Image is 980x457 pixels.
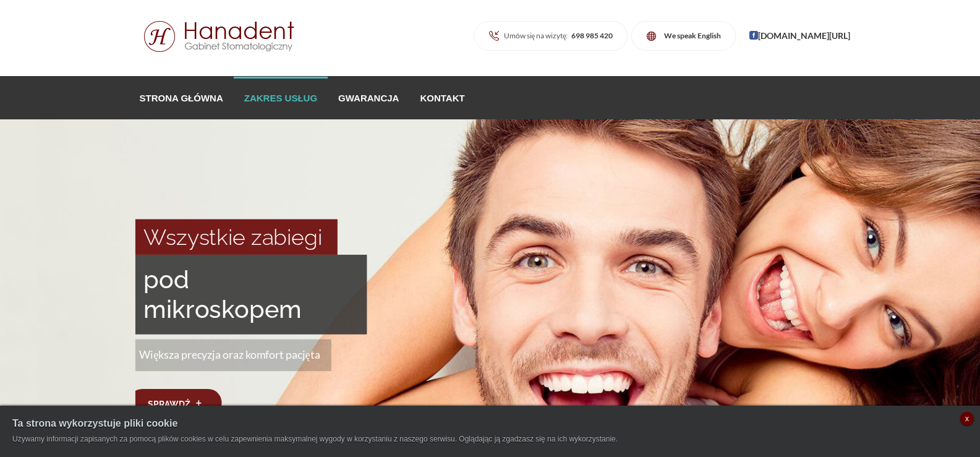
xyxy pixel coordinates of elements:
[328,77,409,119] a: Gwarancja
[664,31,721,40] strong: We speak English
[504,32,613,40] span: Umów się na wizytę:
[129,340,331,371] p: Większa precyzja oraz komfort pacjęta
[234,77,328,119] a: Zakres usług
[12,434,968,445] p: Używamy informacji zapisanych za pomocą plików cookies w celu zapewnienia maksymalnej wygody w ko...
[195,393,202,412] span: +
[129,255,367,335] p: pod mikroskopem
[129,77,234,119] a: Strona główna
[571,31,613,40] strong: 698 985 420
[749,31,850,41] a: [DOMAIN_NAME][URL]
[409,77,475,119] a: Kontakt
[129,21,310,52] img: Logo
[960,412,974,425] a: x
[12,418,968,429] h6: Ta strona wykorzystuje pliki cookie
[129,219,338,254] p: Wszystkie zabiegi
[568,31,613,40] a: 698 985 420
[129,388,222,416] a: Sprawdź+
